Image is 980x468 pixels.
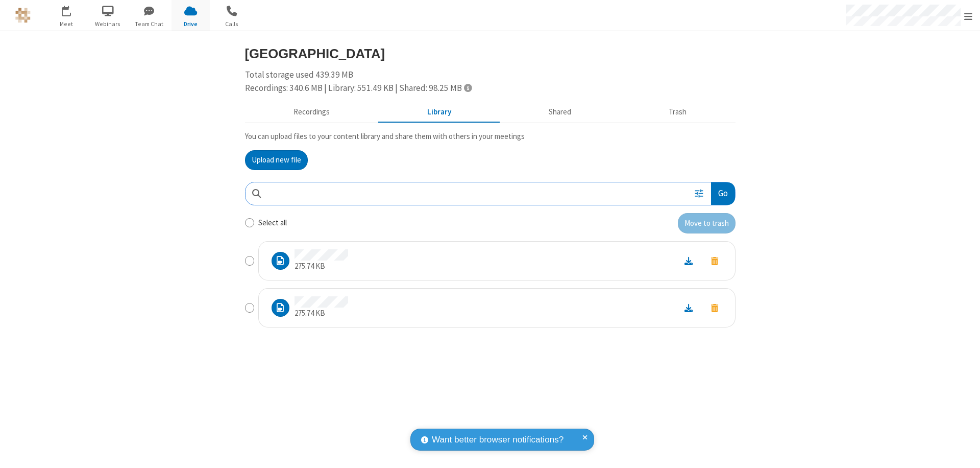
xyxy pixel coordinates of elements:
span: Drive [171,19,210,29]
div: 2 [69,6,76,13]
span: Webinars [89,19,127,29]
p: You can upload files to your content library and share them with others in your meetings [245,131,736,143]
span: Totals displayed include files that have been moved to the trash. [464,83,472,92]
button: Shared during meetings [500,103,620,122]
label: Select all [258,217,287,229]
button: Upload new file [245,150,308,171]
button: Trash [620,103,736,122]
button: Move to trash [702,254,727,268]
iframe: Chat [954,441,972,461]
span: Want better browser notifications? [432,433,563,447]
div: Recordings: 340.6 MB | Library: 551.49 KB | Shared: 98.25 MB [245,82,736,95]
span: Team Chat [130,19,168,29]
img: QA Selenium DO NOT DELETE OR CHANGE [15,8,31,23]
p: 275.74 KB [295,308,348,319]
a: Download file [675,255,702,267]
span: Meet [47,19,86,29]
button: Go [711,182,734,205]
button: Content library [379,103,500,122]
p: 275.74 KB [295,261,348,272]
button: Recorded meetings [245,103,379,122]
button: Move to trash [678,213,736,233]
span: Calls [213,19,251,29]
div: Total storage used 439.39 MB [245,68,736,95]
button: Move to trash [702,301,727,315]
a: Download file [675,302,702,314]
h3: [GEOGRAPHIC_DATA] [245,46,736,61]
